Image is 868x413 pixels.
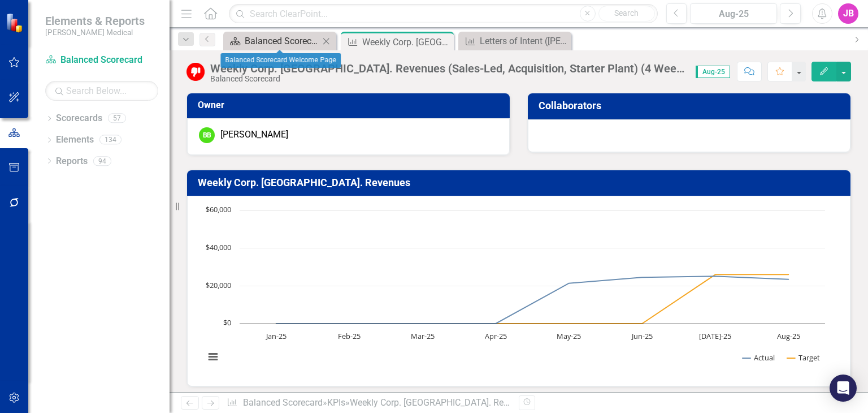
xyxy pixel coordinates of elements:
[362,35,451,49] div: Weekly Corp. [GEOGRAPHIC_DATA]. Revenues (Sales-Led, Acquisition, Starter Plant) (4 Week Average)
[696,66,730,78] span: Aug-25
[614,8,639,18] span: Search
[777,331,800,341] text: Aug-25
[265,331,287,341] text: Jan-25
[206,242,231,252] text: $40,000
[206,280,231,290] text: $20,000
[99,135,121,145] div: 134
[243,397,323,408] a: Balanced Scorecard
[350,397,753,408] div: Weekly Corp. [GEOGRAPHIC_DATA]. Revenues (Sales-Led, Acquisition, Starter Plant) (4 Week Average)
[220,53,341,68] div: Balanced Scorecard Welcome Page
[830,375,857,402] div: Open Intercom Messenger
[485,331,507,341] text: Apr-25
[539,100,844,111] h3: Collaborators
[205,349,221,365] button: View chart menu, Chart
[699,331,731,341] text: [DATE]-25
[338,331,361,341] text: Feb-25
[461,34,568,48] a: Letters of Intent ([PERSON_NAME]) Issued (Within Last 6 Months)
[557,331,581,341] text: May-25
[45,81,158,101] input: Search Below...
[108,114,126,123] div: 57
[45,54,158,67] a: Balanced Scorecard
[480,34,568,48] div: Letters of Intent ([PERSON_NAME]) Issued (Within Last 6 Months)
[411,331,435,341] text: Mar-25
[787,352,820,363] button: Show Target
[631,331,653,341] text: Jun-25
[6,13,25,33] img: ClearPoint Strategy
[56,155,88,168] a: Reports
[838,3,858,24] button: JB
[198,100,503,110] h3: Owner
[45,14,145,28] span: Elements & Reports
[229,4,657,24] input: Search ClearPoint...
[227,397,510,410] div: » »
[598,6,655,21] button: Search
[220,128,288,141] div: [PERSON_NAME]
[226,34,319,48] a: Balanced Scorecard Welcome Page
[694,7,773,21] div: Aug-25
[327,397,345,408] a: KPIs
[186,63,205,81] img: Below Target
[56,112,102,125] a: Scorecards
[56,134,94,147] a: Elements
[210,75,684,83] div: Balanced Scorecard
[93,156,111,166] div: 94
[199,127,215,143] div: BB
[198,177,844,188] h3: Weekly Corp. [GEOGRAPHIC_DATA]. Revenues
[199,205,831,375] svg: Interactive chart
[223,317,231,328] text: $0
[206,204,231,214] text: $60,000
[245,34,319,48] div: Balanced Scorecard Welcome Page
[743,352,775,363] button: Show Actual
[45,28,145,37] small: [PERSON_NAME] Medical
[690,3,777,24] button: Aug-25
[199,205,839,375] div: Chart. Highcharts interactive chart.
[210,62,684,75] div: Weekly Corp. [GEOGRAPHIC_DATA]. Revenues (Sales-Led, Acquisition, Starter Plant) (4 Week Average)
